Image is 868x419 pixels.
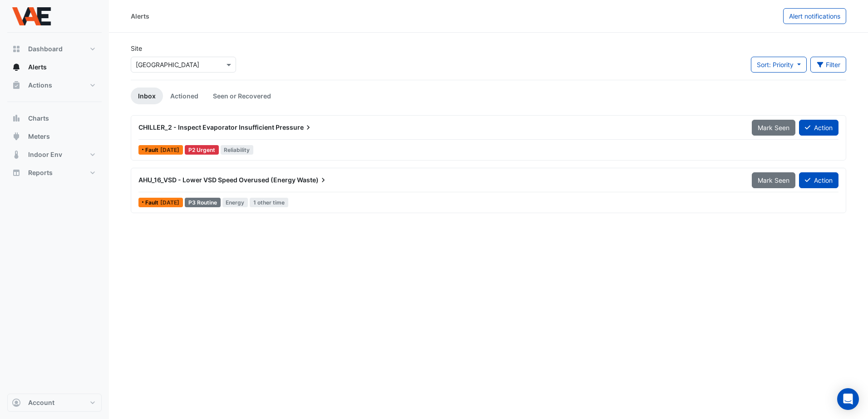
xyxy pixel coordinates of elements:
[837,388,859,410] div: Open Intercom Messenger
[221,145,254,155] span: Reliability
[28,168,53,177] span: Reports
[752,120,795,136] button: Mark Seen
[131,11,149,21] div: Alerts
[12,44,21,54] app-icon: Dashboard
[138,123,274,131] span: CHILLER_2 - Inspect Evaporator Insufficient
[12,132,21,141] app-icon: Meters
[28,81,52,90] span: Actions
[250,198,288,207] span: 1 other time
[12,114,21,123] app-icon: Charts
[7,146,102,164] button: Indoor Env
[12,150,21,159] app-icon: Indoor Env
[751,57,807,73] button: Sort: Priority
[222,198,248,207] span: Energy
[799,172,838,188] button: Action
[131,44,142,53] label: Site
[28,150,62,159] span: Indoor Env
[185,145,219,155] div: P2 Urgent
[12,168,21,177] app-icon: Reports
[7,40,102,58] button: Dashboard
[28,132,50,141] span: Meters
[28,398,54,407] span: Account
[185,198,221,207] div: P3 Routine
[789,12,840,20] span: Alert notifications
[758,176,789,184] span: Mark Seen
[810,57,847,73] button: Filter
[783,8,846,24] button: Alert notifications
[7,394,102,412] button: Account
[28,63,47,72] span: Alerts
[276,123,313,132] span: Pressure
[145,200,160,205] span: Fault
[297,175,328,185] span: Waste)
[7,164,102,182] button: Reports
[12,63,21,72] app-icon: Alerts
[206,88,278,104] a: Seen or Recovered
[163,88,206,104] a: Actioned
[12,81,21,90] app-icon: Actions
[28,114,49,123] span: Charts
[758,124,789,132] span: Mark Seen
[138,176,296,184] span: AHU_16_VSD - Lower VSD Speed Overused (Energy
[7,76,102,94] button: Actions
[131,88,163,104] a: Inbox
[7,127,102,146] button: Meters
[752,172,795,188] button: Mark Seen
[7,58,102,76] button: Alerts
[11,7,52,25] img: Company Logo
[145,147,160,153] span: Fault
[160,146,179,153] span: Fri 08-Aug-2025 12:30 AEST
[28,44,63,54] span: Dashboard
[799,120,838,136] button: Action
[160,199,179,206] span: Sun 10-Aug-2025 13:30 AEST
[7,109,102,127] button: Charts
[757,61,794,68] span: Sort: Priority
